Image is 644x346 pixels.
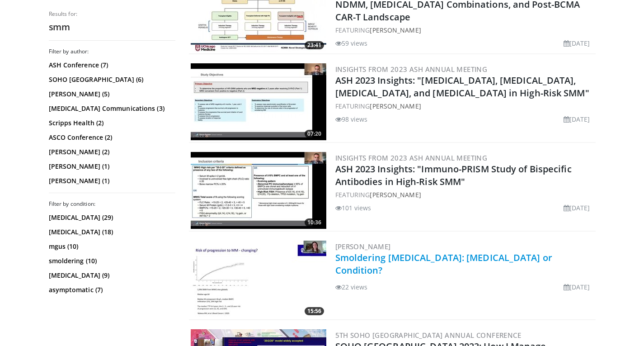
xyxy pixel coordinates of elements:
[335,242,391,251] a: [PERSON_NAME]
[564,38,590,48] li: [DATE]
[191,241,326,318] img: aad7e5a8-1213-478e-a23c-9f1f179e6c36.300x170_q85_crop-smart_upscale.jpg
[335,153,488,162] a: Insights from 2023 ASH Annual Meeting
[335,114,368,124] li: 98 views
[49,118,173,128] a: Scripps Health (2)
[49,61,173,70] a: ASH Conference (7)
[49,147,173,156] a: [PERSON_NAME] (2)
[305,130,324,138] span: 07:20
[191,63,326,140] img: ff56111c-65fc-4359-8b4a-19247a8a00c5.300x170_q85_crop-smart_upscale.jpg
[49,133,173,142] a: ASCO Conference (2)
[49,242,173,251] a: mgus (10)
[49,162,173,171] a: [PERSON_NAME] (1)
[49,21,175,33] h2: smm
[335,163,572,188] a: ASH 2023 Insights: "Immuno-PRISM Study of Bispecific Antibodies in High-Risk SMM"
[335,38,368,48] li: 59 views
[335,25,594,35] div: FEATURING
[335,65,488,74] a: Insights from 2023 ASH Annual Meeting
[49,200,175,208] h3: Filter by condition:
[335,251,552,276] a: Smoldering [MEDICAL_DATA]: [MEDICAL_DATA] or Condition?
[191,63,326,140] a: 07:20
[370,26,421,34] a: [PERSON_NAME]
[49,271,173,280] a: [MEDICAL_DATA] (9)
[191,152,326,229] img: 10724a11-0f26-4cb6-9abf-ee07f2fc4fd2.300x170_q85_crop-smart_upscale.jpg
[49,90,173,99] a: [PERSON_NAME] (5)
[370,190,421,199] a: [PERSON_NAME]
[191,241,326,318] a: 15:56
[564,114,590,124] li: [DATE]
[564,203,590,213] li: [DATE]
[305,218,324,227] span: 10:36
[305,41,324,49] span: 23:41
[335,101,594,111] div: FEATURING
[49,213,173,222] a: [MEDICAL_DATA] (29)
[49,256,173,265] a: smoldering (10)
[49,75,173,84] a: SOHO [GEOGRAPHIC_DATA] (6)
[49,285,173,294] a: asymptomatic (7)
[335,74,589,99] a: ASH 2023 Insights: "[MEDICAL_DATA], [MEDICAL_DATA], [MEDICAL_DATA], and [MEDICAL_DATA] in High-Ri...
[49,176,173,185] a: [PERSON_NAME] (1)
[49,10,175,18] p: Results for:
[49,48,175,55] h3: Filter by author:
[191,152,326,229] a: 10:36
[564,282,590,292] li: [DATE]
[305,307,324,315] span: 15:56
[49,104,173,113] a: [MEDICAL_DATA] Communications (3)
[335,203,371,213] li: 101 views
[335,282,368,292] li: 22 views
[49,228,173,237] a: [MEDICAL_DATA] (18)
[335,190,594,199] div: FEATURING
[370,102,421,110] a: [PERSON_NAME]
[335,331,522,340] a: 5th SOHO [GEOGRAPHIC_DATA] Annual Conference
